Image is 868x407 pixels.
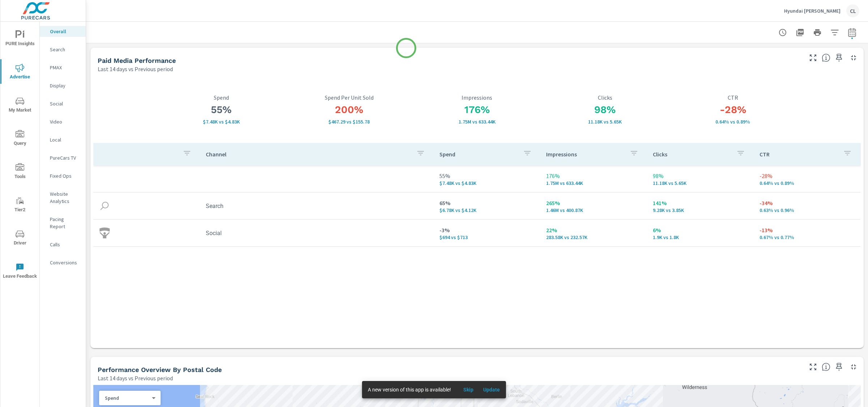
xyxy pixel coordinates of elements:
p: $467.29 vs $155.78 [285,119,413,125]
div: nav menu [0,22,39,287]
div: Search [40,44,86,55]
button: Make Fullscreen [807,52,819,64]
p: Pacing Report [50,216,80,230]
h3: 176% [413,104,541,116]
span: Skip [460,386,477,393]
div: Local [40,134,86,145]
p: 11,177 vs 5,649 [653,180,748,186]
h5: Paid Media Performance [98,57,176,64]
span: Query [3,130,37,148]
p: Display [50,82,80,89]
p: Hyundai [PERSON_NAME] [784,8,841,14]
h3: 98% [541,104,669,116]
span: Driver [3,230,37,247]
p: 98% [653,172,748,180]
p: 65% [439,199,535,207]
p: PureCars TV [50,154,80,161]
p: $7,477 vs $4,829 [439,180,535,186]
p: Local [50,136,80,143]
p: 141% [653,199,748,207]
div: Conversions [40,257,86,268]
div: Fixed Ops [40,170,86,181]
p: Calls [50,241,80,248]
p: -3% [439,226,535,234]
p: Website Analytics [50,190,80,205]
div: Calls [40,239,86,250]
p: $7,477 vs $4,829 [157,119,285,125]
span: Update [483,386,500,393]
div: Spend [99,395,155,402]
div: CL [846,4,859,17]
p: 283,575 vs 232,571 [546,234,641,240]
div: PMAX [40,62,86,73]
div: Website Analytics [40,189,86,207]
td: Search [200,197,434,215]
p: PMAX [50,64,80,71]
p: Conversions [50,259,80,266]
button: Minimize Widget [848,52,859,64]
div: PureCars TV [40,152,86,163]
p: 265% [546,199,641,207]
span: Leave Feedback [3,263,37,281]
p: Spend [105,395,149,401]
p: Spend [157,94,285,101]
p: 0.64% vs 0.89% [669,119,797,125]
span: My Market [3,97,37,114]
p: Last 14 days vs Previous period [98,374,173,382]
p: Social [50,100,80,107]
p: 176% [546,172,641,180]
button: Minimize Widget [848,361,859,373]
span: Tools [3,163,37,181]
span: Save this to your personalized report [833,52,845,64]
p: $694 vs $713 [439,234,535,240]
p: $6,783 vs $4,117 [439,207,535,213]
p: 1,746,059 vs 633,439 [413,119,541,125]
div: Overall [40,26,86,37]
span: Save this to your personalized report [833,361,845,373]
p: Clicks [653,151,731,158]
h3: 55% [157,104,285,116]
td: Social [200,224,434,242]
button: "Export Report to PDF" [793,25,807,40]
p: Last 14 days vs Previous period [98,65,173,73]
p: -34% [759,199,855,207]
p: Spend [439,151,517,158]
p: 11,177 vs 5,649 [541,119,669,125]
p: 22% [546,226,641,234]
p: 1,462,484 vs 400,868 [546,207,641,213]
p: 1,898 vs 1,795 [653,234,748,240]
span: Advertise [3,64,37,81]
button: Print Report [810,25,825,40]
div: Video [40,116,86,127]
button: Make Fullscreen [807,361,819,373]
p: 1,746,059 vs 633,439 [546,180,641,186]
p: CTR [759,151,837,158]
p: -13% [759,226,855,234]
p: Clicks [541,94,669,101]
p: 55% [439,172,535,180]
h3: 200% [285,104,413,116]
p: Overall [50,28,80,35]
div: Social [40,98,86,109]
h5: Performance Overview By Postal Code [98,366,222,373]
h3: -28% [669,104,797,116]
img: icon-search.svg [99,200,110,211]
button: Update [480,384,503,395]
div: Display [40,80,86,91]
span: A new version of this app is available! [368,387,451,393]
p: 9,279 vs 3,854 [653,207,748,213]
p: Spend Per Unit Sold [285,94,413,101]
span: Tier2 [3,196,37,214]
p: Impressions [413,94,541,101]
p: 0.64% vs 0.89% [759,180,855,186]
span: PURE Insights [3,30,37,48]
button: Select Date Range [845,25,859,40]
div: Pacing Report [40,214,86,232]
button: Apply Filters [827,25,842,40]
p: CTR [669,94,797,101]
p: Channel [206,151,410,158]
button: Skip [457,384,480,395]
p: Fixed Ops [50,172,80,179]
p: 6% [653,226,748,234]
p: Search [50,46,80,53]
